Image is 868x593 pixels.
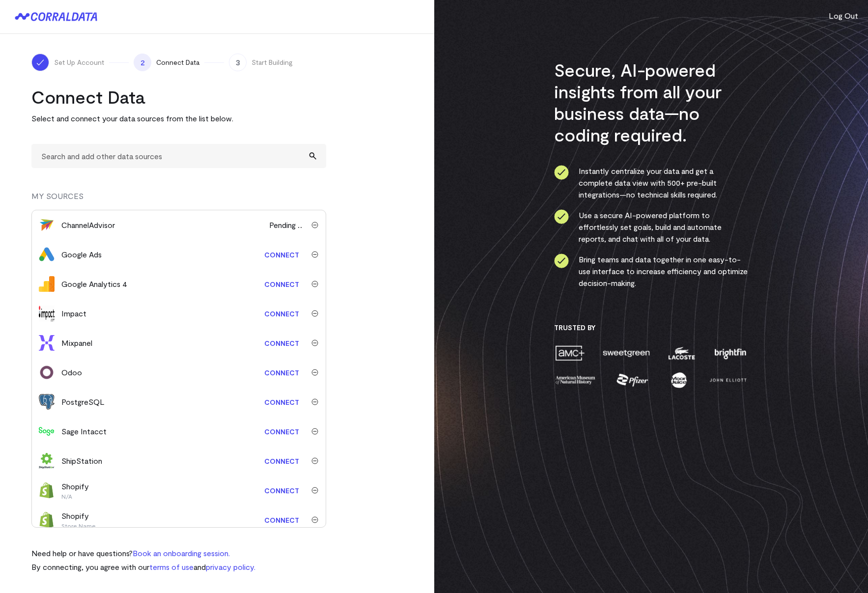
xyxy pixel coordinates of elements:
[311,369,318,376] img: trash-40e54a27.svg
[61,480,89,500] div: Shopify
[39,482,55,498] img: shopify-673fa4e3.svg
[311,281,318,287] img: trash-40e54a27.svg
[134,54,151,71] span: 2
[259,423,304,441] a: Connect
[61,308,86,319] div: Impact
[602,344,651,362] img: sweetgreen-1d1fb32c.png
[39,247,55,262] img: google_ads-c8121f33.png
[554,165,748,200] li: Instantly centralize your data and get a complete data view with 500+ pre-built integrations—no t...
[61,492,89,500] p: N/A
[311,222,318,228] img: trash-40e54a27.svg
[156,57,199,67] span: Connect Data
[61,425,107,437] div: Sage Intacct
[61,396,105,408] div: PostgreSQL
[61,219,115,231] div: ChannelAdvisor
[133,548,230,558] a: Book an onboarding session.
[311,310,318,317] img: trash-40e54a27.svg
[259,275,304,293] a: Connect
[259,481,304,500] a: Connect
[259,511,304,529] a: Connect
[311,428,318,435] img: trash-40e54a27.svg
[31,561,255,573] p: By connecting, you agree with our and
[311,398,318,405] img: trash-40e54a27.svg
[61,522,96,530] p: Store Name
[61,249,102,260] div: Google Ads
[252,57,293,67] span: Start Building
[554,344,586,362] img: amc-0b11a8f1.png
[39,335,55,351] img: mixpanel-dc8f5fa7.svg
[39,512,55,528] img: shopify-673fa4e3.svg
[206,562,255,571] a: privacy policy.
[61,278,127,290] div: Google Analytics 4
[39,306,55,321] img: impact-33625990.svg
[259,452,304,470] a: Connect
[35,57,45,67] img: ico-check-white-5ff98cb1.svg
[259,334,304,352] a: Connect
[554,323,748,332] h3: Trusted By
[554,59,748,145] h3: Secure, AI-powered insights from all your business data—no coding required.
[39,365,55,380] img: odoo-0549de51.svg
[61,455,102,467] div: ShipStation
[39,424,55,439] img: sage_intacct-9210f79a.svg
[829,10,858,22] button: Log Out
[31,144,326,168] input: Search and add other data sources
[61,510,96,530] div: Shopify
[259,246,304,264] a: Connect
[712,344,748,362] img: brightfin-a251e171.png
[149,562,194,571] a: terms of use
[259,393,304,411] a: Connect
[616,371,649,389] img: pfizer-e137f5fc.png
[554,209,569,224] img: ico-check-circle-4b19435c.svg
[39,276,55,292] img: google_analytics_4-4ee20295.svg
[229,54,247,71] span: 3
[39,453,55,469] img: shipstation-0b490974.svg
[311,487,318,494] img: trash-40e54a27.svg
[554,165,569,180] img: ico-check-circle-4b19435c.svg
[61,337,92,349] div: Mixpanel
[31,86,326,108] h2: Connect Data
[311,457,318,464] img: trash-40e54a27.svg
[54,57,104,67] span: Set Up Account
[31,547,255,559] p: Need help or have questions?
[39,217,55,233] img: channel_advisor-253d79db.svg
[269,219,304,231] span: Pending
[311,251,318,258] img: trash-40e54a27.svg
[554,209,748,245] li: Use a secure AI-powered platform to effortlessly set goals, build and automate reports, and chat ...
[259,364,304,382] a: Connect
[311,339,318,346] img: trash-40e54a27.svg
[667,344,696,362] img: lacoste-7a6b0538.png
[554,254,569,268] img: ico-check-circle-4b19435c.svg
[259,305,304,323] a: Connect
[554,254,748,289] li: Bring teams and data together in one easy-to-use interface to increase efficiency and optimize de...
[39,394,55,410] img: postgres-5a1a2aed.svg
[61,367,82,378] div: Odoo
[669,371,689,389] img: moon-juice-c312e729.png
[708,371,748,389] img: john-elliott-25751c40.png
[554,371,596,389] img: amnh-5afada46.png
[31,113,326,124] p: Select and connect your data sources from the list below.
[311,516,318,523] img: trash-40e54a27.svg
[31,190,326,210] div: MY SOURCES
